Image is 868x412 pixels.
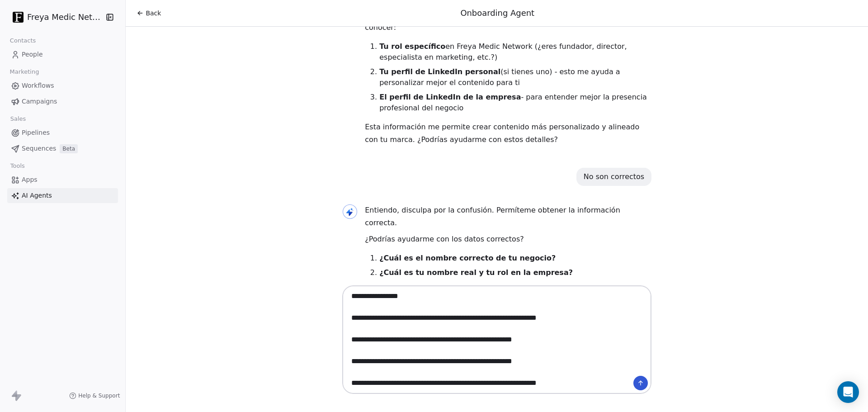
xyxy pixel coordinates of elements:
strong: Tu rol específico [379,42,445,51]
span: Apps [22,175,38,185]
a: SequencesBeta [7,141,118,156]
span: Freya Medic Network [27,11,103,23]
div: Open Intercom Messenger [837,381,859,403]
span: Marketing [6,65,43,79]
div: No son correctos [584,171,644,182]
span: Contacts [6,34,40,47]
strong: ¿Cuál es tu nombre real y tu rol en la empresa? [379,268,573,277]
button: Freya Medic Network [11,9,99,25]
a: Workflows [7,78,118,93]
li: en Freya Medic Network (¿eres fundador, director, especialista en marketing, etc.?) [379,41,651,63]
a: AI Agents [7,188,118,203]
p: Esta información me permite crear contenido más personalizado y alineado con tu marca. ¿Podrías a... [365,121,651,146]
a: People [7,47,118,62]
a: Apps [7,172,118,187]
span: Beta [60,144,78,153]
span: Campaigns [22,97,57,106]
span: Onboarding Agent [460,8,534,18]
span: Tools [6,159,28,173]
p: Entiendo, disculpa por la confusión. Permíteme obtener la información correcta. [365,204,651,229]
span: Sequences [22,144,56,153]
a: Pipelines [7,125,118,140]
span: Help & Support [78,392,120,399]
strong: El perfil de LinkedIn de la empresa [379,93,521,101]
li: - para entender mejor la presencia profesional del negocio [379,92,651,114]
span: Workflows [22,81,54,90]
a: Campaigns [7,94,118,109]
span: People [22,50,43,59]
span: AI Agents [22,191,52,200]
li: (si tienes uno) - esto me ayuda a personalizar mejor el contenido para ti [379,66,651,88]
strong: ¿Tienes un sitio web de la empresa? Si es así, ¿cuál es la URL correcta? [379,283,629,302]
span: Pipelines [22,128,50,137]
span: Back [146,9,161,18]
img: Fav_icon.png [13,12,24,23]
strong: Tu perfil de LinkedIn personal [379,67,500,76]
a: Help & Support [69,392,120,399]
span: Sales [6,112,30,126]
strong: ¿Cuál es el nombre correcto de tu negocio? [379,254,556,262]
p: ¿Podrías ayudarme con los datos correctos? [365,233,651,246]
